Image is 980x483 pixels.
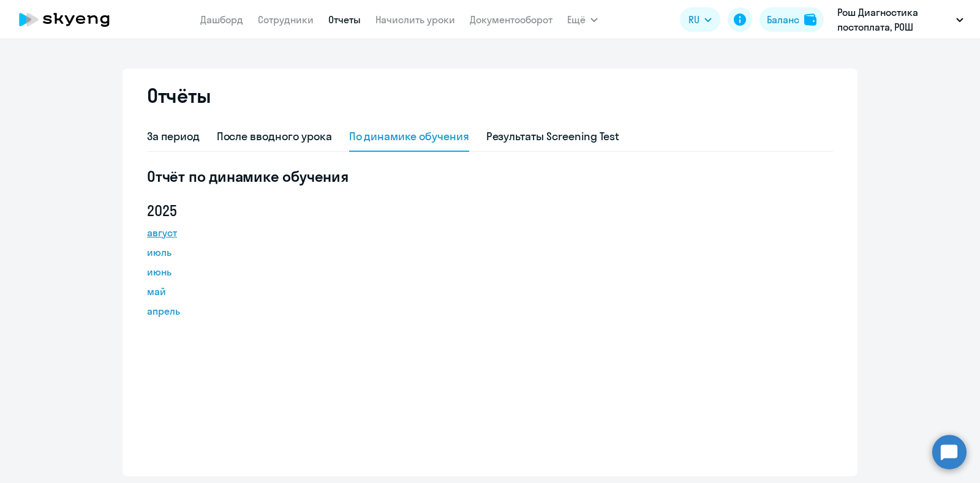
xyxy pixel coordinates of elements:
[470,13,552,26] a: Документооборот
[217,129,332,144] div: После вводного урока
[147,201,257,220] h5: 2025
[804,13,816,26] img: balance
[375,13,455,26] a: Начислить уроки
[147,304,257,318] a: апрель
[147,167,833,186] h5: Отчёт по динамике обучения
[759,7,824,32] button: Балансbalance
[688,12,699,27] span: RU
[680,7,720,32] button: RU
[328,13,361,26] a: Отчеты
[258,13,314,26] a: Сотрудники
[147,245,257,260] a: июль
[147,264,257,279] a: июнь
[147,129,200,144] div: За период
[767,12,799,27] div: Баланс
[147,284,257,299] a: май
[567,7,598,32] button: Ещё
[486,129,620,144] div: Результаты Screening Test
[349,129,469,144] div: По динамике обучения
[837,5,951,34] p: Рош Диагностика постоплата, РОШ ДИАГНОСТИКА РУС, ООО
[200,13,243,26] a: Дашборд
[147,83,211,108] h2: Отчёты
[567,12,586,27] span: Ещё
[147,225,257,240] a: август
[831,5,970,34] button: Рош Диагностика постоплата, РОШ ДИАГНОСТИКА РУС, ООО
